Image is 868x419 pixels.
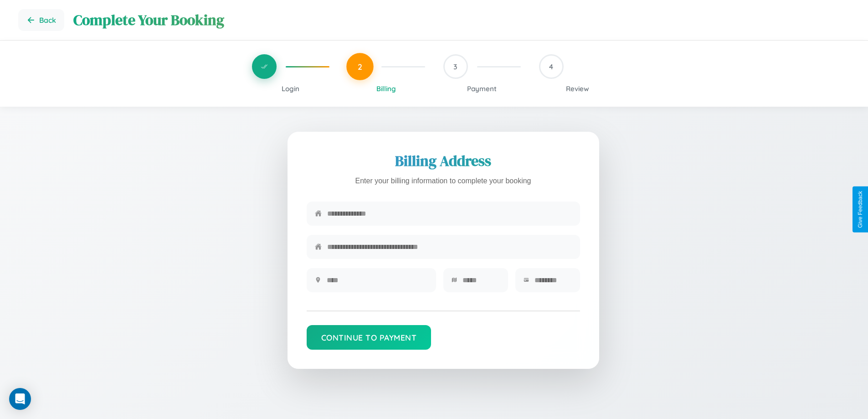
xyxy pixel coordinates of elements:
span: Billing [376,84,396,93]
h2: Billing Address [307,151,580,171]
div: Give Feedback [857,191,863,228]
button: Go back [18,9,64,31]
span: Login [282,84,299,93]
span: 2 [358,62,362,72]
p: Enter your billing information to complete your booking [307,175,580,188]
span: 3 [453,62,457,71]
div: Open Intercom Messenger [9,388,31,410]
span: Payment [467,84,497,93]
span: 4 [549,62,553,71]
span: Review [566,84,589,93]
button: Continue to Payment [307,325,431,350]
h1: Complete Your Booking [73,10,850,30]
